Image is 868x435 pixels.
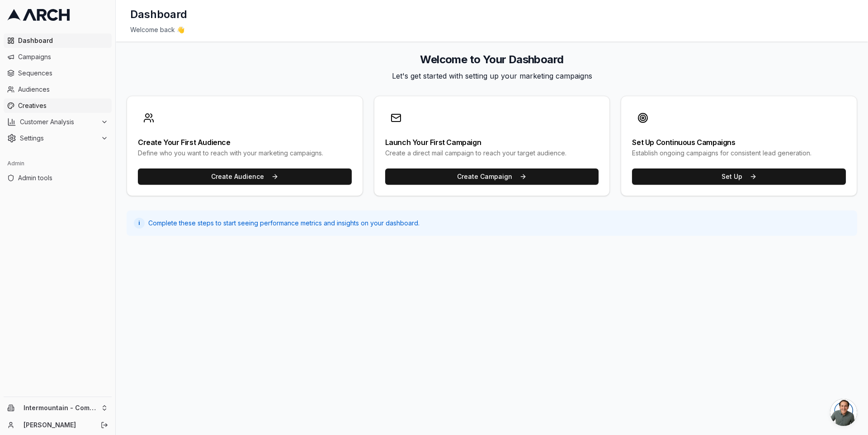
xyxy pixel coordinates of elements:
button: Set Up [632,168,846,185]
button: Settings [4,131,112,145]
div: Create Your First Audience [138,139,352,146]
a: Dashboard [4,33,112,48]
div: Open chat [830,399,857,426]
p: Let's get started with setting up your marketing campaigns [127,70,857,81]
a: Audiences [4,82,112,97]
a: Creatives [4,98,112,113]
div: Set Up Continuous Campaigns [632,139,846,146]
div: Establish ongoing campaigns for consistent lead generation. [632,149,846,158]
div: Welcome back 👋 [130,25,854,34]
div: Admin [4,156,112,171]
button: Create Audience [138,168,352,185]
button: Customer Analysis [4,115,112,129]
button: Create Campaign [385,168,599,185]
span: Audiences [18,85,108,94]
span: i [138,220,140,227]
span: Intermountain - Comfort Solutions [24,404,97,412]
span: Creatives [18,101,108,110]
span: Customer Analysis [20,117,97,126]
a: [PERSON_NAME] [24,421,91,430]
span: Admin tools [18,173,108,182]
div: Create a direct mail campaign to reach your target audience. [385,149,599,158]
div: Launch Your First Campaign [385,139,599,146]
button: Intermountain - Comfort Solutions [4,401,112,415]
span: Sequences [18,69,108,78]
span: Dashboard [18,36,108,45]
h1: Dashboard [130,7,187,22]
span: Settings [20,134,97,143]
a: Sequences [4,66,112,80]
a: Admin tools [4,171,112,185]
button: Log out [98,419,111,431]
span: Campaigns [18,52,108,61]
span: Complete these steps to start seeing performance metrics and insights on your dashboard. [148,219,420,228]
div: Define who you want to reach with your marketing campaigns. [138,149,352,158]
h2: Welcome to Your Dashboard [127,52,857,67]
a: Campaigns [4,50,112,64]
